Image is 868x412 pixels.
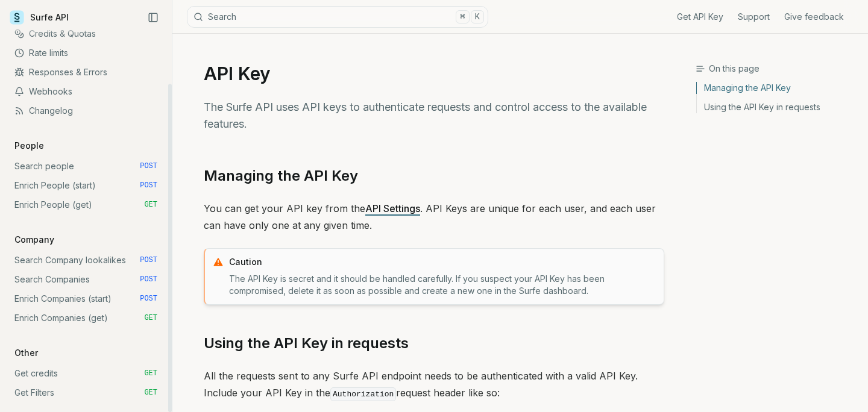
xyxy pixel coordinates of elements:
[140,275,157,284] span: POST
[10,195,162,214] a: Enrich People (get) GET
[10,63,162,82] a: Responses & Errors
[10,157,162,176] a: Search people POST
[140,255,157,265] span: POST
[10,140,49,152] p: People
[140,181,157,190] span: POST
[10,82,162,101] a: Webhooks
[10,364,162,383] a: Get credits GET
[140,294,157,304] span: POST
[784,11,844,23] a: Give feedback
[10,101,162,120] a: Changelog
[738,11,770,23] a: Support
[204,63,664,84] h1: API Key
[330,387,396,401] code: Authorization
[697,98,858,113] a: Using the API Key in requests
[144,200,157,210] span: GET
[10,176,162,195] a: Enrich People (start) POST
[144,388,157,398] span: GET
[471,10,484,23] kbd: K
[10,383,162,402] a: Get Filters GET
[10,347,43,359] p: Other
[204,166,358,186] a: Managing the API Key
[10,8,69,27] a: Surfe API
[456,10,469,23] kbd: ⌘
[187,6,488,28] button: Search⌘K
[144,369,157,378] span: GET
[696,63,858,75] h3: On this page
[144,313,157,323] span: GET
[140,161,157,171] span: POST
[204,99,664,133] p: The Surfe API uses API keys to authenticate requests and control access to the available features.
[10,234,59,246] p: Company
[10,24,162,43] a: Credits & Quotas
[10,270,162,289] a: Search Companies POST
[10,251,162,270] a: Search Company lookalikes POST
[204,367,664,403] p: All the requests sent to any Surfe API endpoint needs to be authenticated with a valid API Key. I...
[10,43,162,63] a: Rate limits
[204,334,409,353] a: Using the API Key in requests
[697,82,858,98] a: Managing the API Key
[10,289,162,308] a: Enrich Companies (start) POST
[204,200,664,234] p: You can get your API key from the . API Keys are unique for each user, and each user can have onl...
[229,273,656,297] p: The API Key is secret and it should be handled carefully. If you suspect your API Key has been co...
[10,308,162,328] a: Enrich Companies (get) GET
[144,8,162,27] button: Collapse Sidebar
[677,11,723,23] a: Get API Key
[229,256,656,268] p: Caution
[365,202,420,214] a: API Settings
